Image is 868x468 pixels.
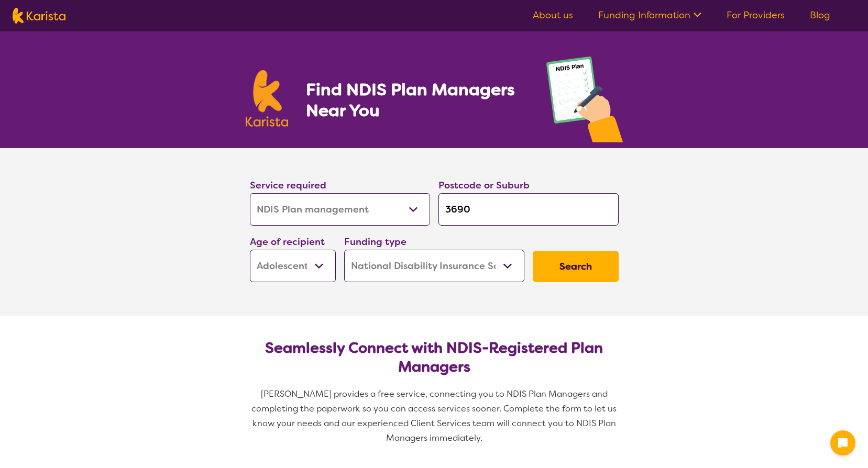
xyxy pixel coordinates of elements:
[250,179,326,192] label: Service required
[438,179,530,192] label: Postcode or Suburb
[810,9,830,21] a: Blog
[258,339,610,376] h2: Seamlessly Connect with NDIS-Registered Plan Managers
[438,193,619,226] input: Type
[246,70,289,127] img: Karista logo
[598,9,701,21] a: Funding Information
[251,388,619,443] span: [PERSON_NAME] provides a free service, connecting you to NDIS Plan Managers and completing the pa...
[306,79,525,121] h1: Find NDIS Plan Managers Near You
[546,57,623,148] img: plan-management
[13,8,65,24] img: Karista logo
[533,251,619,282] button: Search
[250,236,325,248] label: Age of recipient
[533,9,573,21] a: About us
[344,236,406,248] label: Funding type
[727,9,785,21] a: For Providers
